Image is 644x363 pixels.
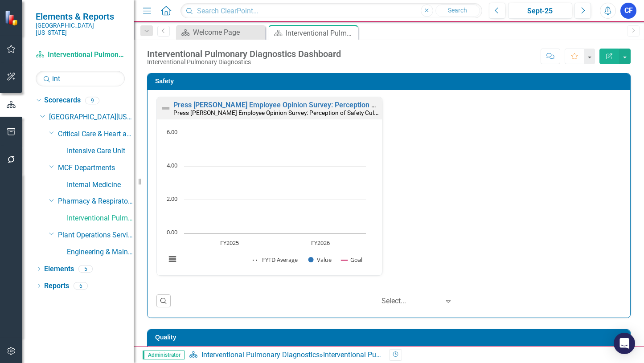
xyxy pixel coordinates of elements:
[155,334,626,341] h3: Quality
[78,265,93,273] div: 5
[173,101,426,109] a: Press [PERSON_NAME] Employee Opinion Survey: Perception of Safety Culture
[230,147,323,151] g: Goal, series 3 of 3. Line with 2 data points.
[323,351,478,359] div: Interventional Pulmonary Diagnostics Dashboard
[4,9,21,26] img: ClearPoint Strategy
[147,49,341,59] div: Interventional Pulmonary Diagnostics Dashboard
[448,7,467,14] span: Search
[180,3,482,19] input: Search ClearPoint...
[193,27,263,38] div: Welcome Page
[253,256,299,264] button: Show FYTD Average
[155,78,626,85] h3: Safety
[156,97,382,276] div: Double-Click to Edit
[58,196,134,207] a: Pharmacy & Respiratory
[161,128,377,273] div: Chart. Highcharts interactive chart.
[167,195,177,203] text: 2.00
[189,350,382,360] div: »
[178,27,263,38] a: Welcome Page
[36,71,125,86] input: Search Below...
[67,213,134,224] a: Interventional Pulmonary Diagnostics
[435,4,480,17] button: Search
[58,163,134,173] a: MCF Departments
[147,59,341,65] div: Interventional Pulmonary Diagnostics
[201,351,320,359] a: Interventional Pulmonary Diagnostics
[286,28,356,39] div: Interventional Pulmonary Diagnostics Dashboard
[74,282,88,290] div: 6
[44,264,74,274] a: Elements
[36,22,125,37] small: [GEOGRAPHIC_DATA][US_STATE]
[311,239,330,247] text: FY2026
[67,180,134,190] a: Internal Medicine
[620,3,636,19] button: CF
[173,108,385,117] small: Press [PERSON_NAME] Employee Opinion Survey: Perception of Safety Culture
[166,253,179,265] button: View chart menu, Chart
[167,128,177,136] text: 6.00
[167,228,177,236] text: 0.00
[44,281,69,291] a: Reports
[161,128,370,273] svg: Interactive chart
[143,351,185,359] span: Administrator
[167,161,177,169] text: 4.00
[67,247,134,257] a: Engineering & Maintenance
[220,239,239,247] text: FY2025
[614,333,635,354] div: Open Intercom Messenger
[85,97,99,104] div: 9
[308,256,332,264] button: Show Value
[341,256,362,264] button: Show Goal
[508,3,573,19] button: Sept-25
[44,95,81,106] a: Scorecards
[511,6,570,16] div: Sept-25
[58,129,134,139] a: Critical Care & Heart and Vascular Services
[36,50,125,60] a: Interventional Pulmonary Diagnostics
[160,103,171,114] img: Not Defined
[49,112,134,122] a: [GEOGRAPHIC_DATA][US_STATE]
[58,230,134,241] a: Plant Operations Services
[67,146,134,156] a: Intensive Care Unit
[36,11,125,22] span: Elements & Reports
